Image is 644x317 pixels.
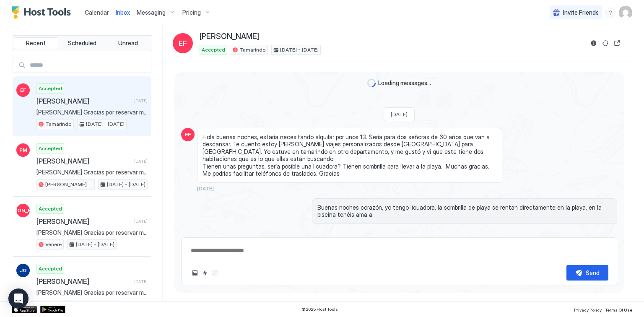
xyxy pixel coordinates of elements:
[134,158,148,164] span: [DATE]
[76,241,114,248] span: [DATE] - [DATE]
[40,306,65,313] a: Google Play Store
[134,279,148,284] span: [DATE]
[36,217,131,226] span: [PERSON_NAME]
[600,38,610,48] button: Sync reservation
[317,204,612,218] span: Buenas noches corazón, yo tengo licuadora, la sombrilla de playa se rentan directamente en la pla...
[200,268,210,278] button: Quick reply
[203,133,497,177] span: Hola buenas noches, estaría necesitando alquilar por unos 13. Sería para dos señoras de 60 años q...
[378,79,431,87] span: Loading messages...
[20,86,26,94] span: EF
[85,9,109,16] span: Calendar
[12,306,37,313] a: App Store
[36,97,131,105] span: [PERSON_NAME]
[566,265,608,281] button: Send
[202,46,225,54] span: Accepted
[39,145,62,152] span: Accepted
[86,120,125,128] span: [DATE] - [DATE]
[197,185,214,192] span: [DATE]
[182,9,201,16] span: Pricing
[106,37,150,49] button: Unread
[574,305,602,314] a: Privacy Policy
[118,39,138,47] span: Unread
[574,307,602,312] span: Privacy Policy
[39,85,62,92] span: Accepted
[391,111,408,117] span: [DATE]
[36,169,148,176] span: [PERSON_NAME] Gracias por reservar mi apartamento, estoy encantada de teneros por aquí. Te estaré...
[68,39,96,47] span: Scheduled
[45,120,72,128] span: Tamarindo
[85,8,109,17] a: Calendar
[8,288,29,309] div: Open Intercom Messenger
[280,46,319,54] span: [DATE] - [DATE]
[39,205,62,213] span: Accepted
[36,277,131,286] span: [PERSON_NAME]
[301,307,338,312] span: © 2025 Host Tools
[26,58,151,73] input: Input Field
[26,39,46,47] span: Recent
[190,268,200,278] button: Upload image
[137,9,166,16] span: Messaging
[60,37,104,49] button: Scheduled
[589,38,599,48] button: Reservation information
[36,109,148,116] span: [PERSON_NAME] Gracias por reservar mi apartamento, estoy encantada de teneros por aquí. Te estaré...
[20,267,27,274] span: JG
[586,268,600,277] div: Send
[612,38,622,48] button: Open reservation
[563,9,599,16] span: Invite Friends
[14,37,58,49] button: Recent
[185,131,191,138] span: EF
[36,157,131,165] span: [PERSON_NAME]
[116,9,130,16] span: Inbox
[605,8,615,18] div: menu
[605,305,632,314] a: Terms Of Use
[36,289,148,296] span: [PERSON_NAME] Gracias por reservar mi apartamento, estoy encantada de teneros por aquí. Te estaré...
[179,38,187,48] span: EF
[45,181,93,188] span: [PERSON_NAME] By [PERSON_NAME]
[619,6,632,19] div: User profile
[39,265,62,273] span: Accepted
[19,146,27,154] span: PM
[116,8,130,17] a: Inbox
[134,218,148,224] span: [DATE]
[239,46,266,54] span: Tamarindo
[200,32,259,42] span: [PERSON_NAME]
[36,229,148,236] span: [PERSON_NAME] Gracias por reservar mi apartamento, estoy encantada de teneros por aquí. Te estaré...
[3,207,44,214] span: [PERSON_NAME]
[45,241,62,248] span: Venere
[605,307,632,312] span: Terms Of Use
[367,79,376,87] div: loading
[107,181,145,188] span: [DATE] - [DATE]
[12,35,152,51] div: tab-group
[134,98,148,104] span: [DATE]
[12,6,75,19] a: Host Tools Logo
